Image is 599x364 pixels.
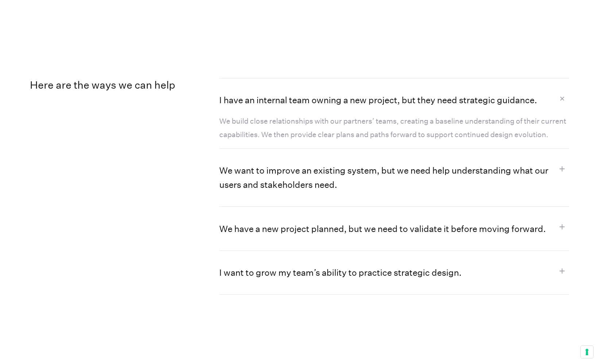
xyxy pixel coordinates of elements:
button: I want to grow my team’s ability to practice strategic design. [219,251,569,294]
button: I have an internal team owning a new project, but they need strategic guidance. [219,78,569,115]
button: Your consent preferences for tracking technologies [581,346,593,358]
button: We have a new project planned, but we need to validate it before moving forward. [219,207,569,250]
h4: Here are the ways we can help [30,78,190,272]
button: We want to improve an existing system, but we need help understanding what our users and stakehol... [219,149,569,206]
div: We build close relationships with our partners’ teams, creating a baseline understanding of their... [219,115,569,141]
